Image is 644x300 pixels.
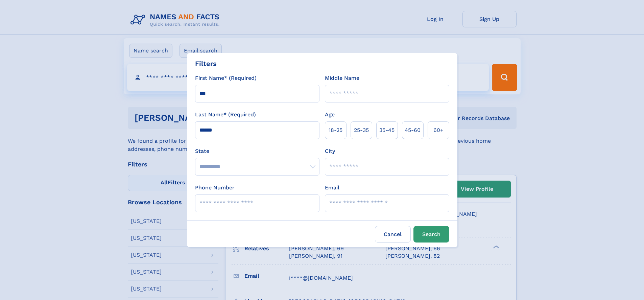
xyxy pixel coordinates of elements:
span: 35‑45 [379,126,395,134]
label: Middle Name [325,74,359,82]
label: First Name* (Required) [195,74,257,82]
button: Search [413,226,449,243]
label: Age [325,111,335,119]
span: 25‑35 [354,126,369,134]
div: Filters [195,59,217,69]
label: City [325,147,335,155]
label: Last Name* (Required) [195,111,256,119]
label: Email [325,184,339,192]
span: 18‑25 [329,126,342,134]
label: State [195,147,319,155]
span: 45‑60 [405,126,421,134]
label: Cancel [375,226,411,243]
span: 60+ [433,126,444,134]
label: Phone Number [195,184,235,192]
